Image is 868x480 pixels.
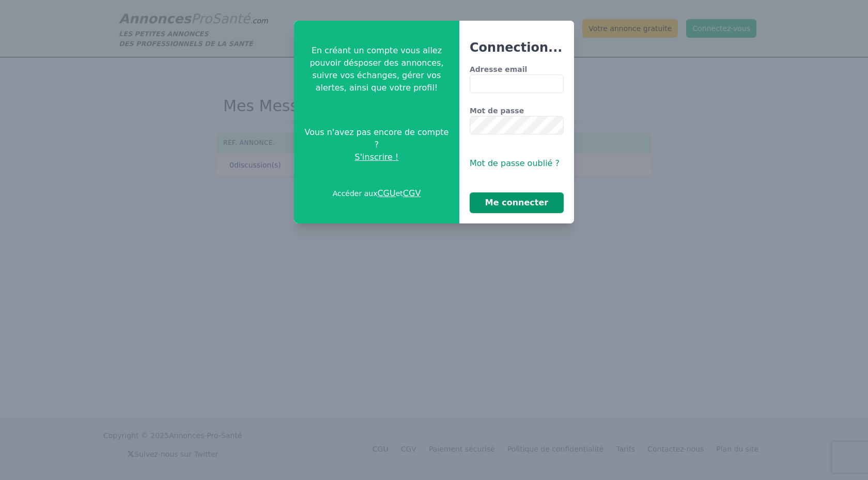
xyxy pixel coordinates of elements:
label: Mot de passe [470,106,564,116]
span: Mot de passe oublié ? [470,158,560,168]
button: Me connecter [470,192,564,213]
p: En créant un compte vous allez pouvoir désposer des annonces, suivre vos échanges, gérer vos aler... [302,44,451,94]
a: CGU [377,188,395,198]
label: Adresse email [470,64,564,74]
a: CGV [403,188,421,198]
span: Vous n'avez pas encore de compte ? [302,126,451,151]
h3: Connection... [470,39,564,56]
span: S'inscrire ! [355,151,399,163]
p: Accéder aux et [333,187,421,200]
